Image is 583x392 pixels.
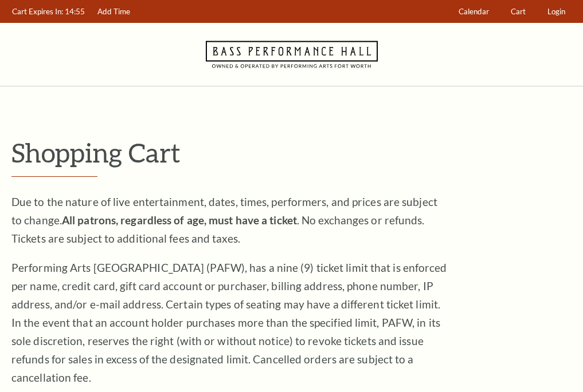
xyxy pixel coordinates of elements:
[453,1,495,23] a: Calendar
[511,7,526,16] span: Cart
[547,7,565,16] span: Login
[11,195,437,245] span: Due to the nature of live entertainment, dates, times, performers, and prices are subject to chan...
[65,7,85,16] span: 14:55
[459,7,489,16] span: Calendar
[506,1,531,23] a: Cart
[11,138,572,167] p: Shopping Cart
[12,7,63,16] span: Cart Expires In:
[542,1,571,23] a: Login
[11,259,447,387] p: Performing Arts [GEOGRAPHIC_DATA] (PAFW), has a nine (9) ticket limit that is enforced per name, ...
[92,1,136,23] a: Add Time
[62,213,297,227] strong: All patrons, regardless of age, must have a ticket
